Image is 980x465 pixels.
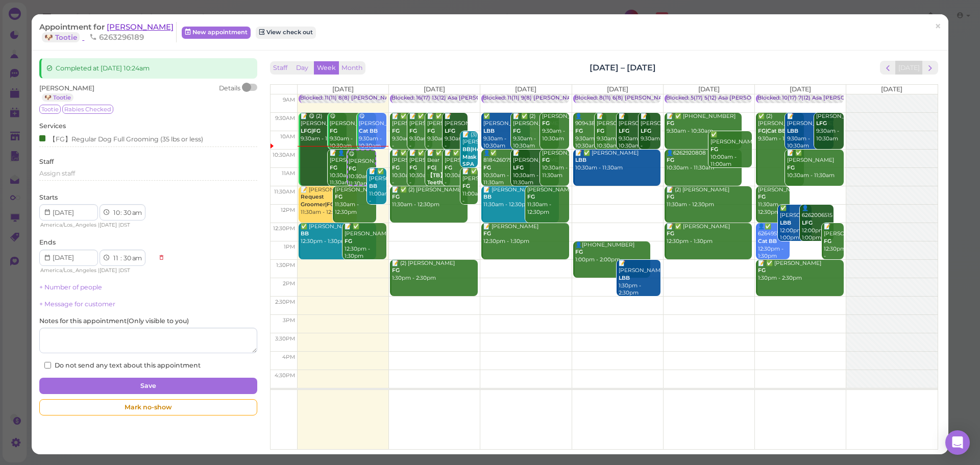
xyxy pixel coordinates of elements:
input: Do not send any text about this appointment [44,362,51,369]
div: Blocked: 16(17) 13(12) Asa [PERSON_NAME] [PERSON_NAME] • Appointment [391,94,598,102]
div: 【FG】Regular Dog Full Grooming (35 lbs or less) [39,133,203,144]
span: America/Los_Angeles [40,267,96,274]
div: Details [219,84,240,102]
div: 📝 [PERSON_NAME] 1:30pm - 2:30pm [618,260,660,297]
div: Open Intercom Messenger [945,430,970,455]
span: Rabies Checked [62,105,113,114]
b: FG [392,164,400,171]
div: [PERSON_NAME] 11:30am - 12:30pm [334,186,376,216]
label: Services [39,121,66,131]
div: 😋 [PERSON_NAME] 10:30am - 11:30am [348,151,375,188]
div: [PERSON_NAME] 9:30am - 10:30am [816,113,843,143]
span: 11:30am [274,188,295,195]
b: Cat BB [359,128,378,134]
div: 📝 ✅ (2) [PERSON_NAME] 9:30am - 10:30am [512,113,559,150]
div: 📝 ✅ [PERSON_NAME] 11:00am - 12:00pm [462,168,478,213]
div: 👤✅ 6264957702 12:30pm - 1:30pm [757,223,790,260]
div: 👤9094380054 9:30am - 10:30am [575,113,607,150]
div: 📝 👤[PERSON_NAME] 10:30am - 11:30am [329,150,356,187]
b: FG [758,267,766,274]
b: FG [409,164,417,171]
div: 📝 (3) [PERSON_NAME] 10:00am - 11:00am [462,131,478,191]
b: FG [445,164,452,171]
span: [DATE] [332,85,354,93]
span: [DATE] [698,85,720,93]
div: 📝 ✅ [PERSON_NAME] 1:30pm - 2:30pm [757,260,844,282]
a: × [928,15,947,39]
button: next [922,61,938,75]
a: + Message for customer [39,300,115,308]
b: LBB [619,275,630,281]
h2: [DATE] – [DATE] [590,62,656,74]
label: Starts [39,193,58,202]
span: [DATE] [515,85,536,93]
b: FG [667,120,674,127]
div: 😋 [PERSON_NAME] 9:30am - 10:30am [358,113,386,150]
div: 📝 [PERSON_NAME] 9:30am - 10:30am [787,113,834,150]
div: 👤✅ 8184260797 10:30am - 11:30am [483,150,530,187]
b: BB [483,193,492,200]
b: FG [667,157,674,163]
div: 📝 [PERSON_NAME] 10:30am - 11:30am [512,150,559,187]
b: FG [787,164,795,171]
span: 12pm [281,207,295,213]
b: FG|【TB】Teeth Brushing [427,164,452,193]
span: 10:30am [273,152,295,158]
div: [PERSON_NAME] 10:30am - 11:30am [542,150,569,180]
b: LFG [816,120,827,127]
span: 1:30pm [276,262,295,268]
span: Assign staff [39,169,75,177]
span: × [935,19,941,34]
div: | | [39,266,153,275]
b: LBB [483,128,495,134]
button: [DATE] [895,61,923,75]
span: 9:30am [275,115,295,121]
a: View check out [256,27,316,39]
div: 📝 [PERSON_NAME] 9:30am - 10:30am [444,113,468,158]
b: FG [758,193,766,200]
div: 📝 ✅ [PHONE_NUMBER] 9:30am - 10:30am [666,113,742,135]
b: FG [575,249,583,255]
div: 👤[PHONE_NUMBER] 1:00pm - 2:00pm [575,241,651,264]
div: 📝 [PERSON_NAME] 12:30pm - 1:30pm [483,223,569,246]
b: FG [349,165,356,172]
div: 📝 ✅ [PERSON_NAME] 10:30am - 11:30am [409,150,432,194]
span: 4pm [282,354,295,360]
b: FG [462,183,470,189]
b: FG [597,128,604,134]
span: [DATE] [100,267,117,274]
b: LFG [445,128,455,134]
div: Blocked: 5(17) 5(12) Asa [PERSON_NAME] [PERSON_NAME] • Appointment [666,94,869,102]
span: [DATE] [607,85,628,93]
a: 🐶 Tootie [42,32,80,42]
b: LFG|FG [301,128,321,134]
b: FG [409,128,417,134]
label: Staff [39,157,54,166]
div: 📝 ✅ [PERSON_NAME] 12:30pm - 1:30pm [666,223,752,246]
div: 📝 (2) [PERSON_NAME] 11:30am - 12:30pm [666,186,752,209]
div: 📝 ✅ [PERSON_NAME] 9:30am - 10:30am [427,113,450,158]
div: 📝 (2) [PERSON_NAME] 1:30pm - 2:30pm [391,260,478,282]
span: 1pm [284,243,295,250]
div: 📝 ✅ [PERSON_NAME] 10:30am - 11:30am [444,150,468,194]
div: Blocked: 10(17) 7(12) Asa [PERSON_NAME] [PERSON_NAME] • Appointment [757,94,963,102]
div: 📝 ✅ [PERSON_NAME] 11:00am - 12:00pm [369,168,386,213]
span: [DATE] [790,85,811,93]
span: [PERSON_NAME] [107,22,174,32]
b: FG [335,193,342,200]
div: Blocked: 8(11) 6(8) [PERSON_NAME] • Appointment [575,94,714,102]
div: [PERSON_NAME] 11:30am - 12:30pm [527,186,569,216]
a: + Number of people [39,283,102,291]
div: [PERSON_NAME] 9:30am - 10:30am [542,113,569,143]
b: FG [824,238,831,244]
div: 📝 ✅ (2) [PERSON_NAME] 11:30am - 12:30pm [391,186,468,209]
div: 😋 [PERSON_NAME] 9:30am - 10:30am [329,113,376,150]
b: LFG [641,128,651,134]
span: 2pm [283,280,295,287]
span: 11am [282,170,295,177]
b: FG|Cat BB [758,128,786,134]
button: Week [314,61,339,75]
b: FG [345,238,352,244]
span: 3pm [283,317,295,324]
span: 3:30pm [275,335,295,342]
